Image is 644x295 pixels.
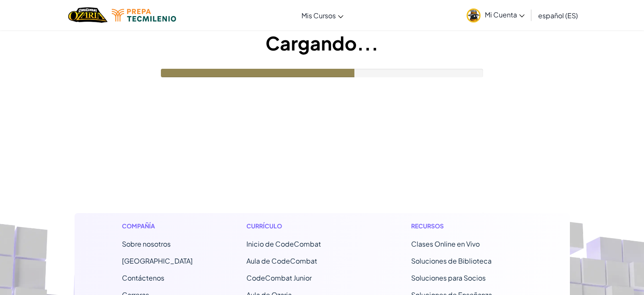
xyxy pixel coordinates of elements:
a: [GEOGRAPHIC_DATA] [122,256,193,265]
h1: Recursos [411,222,522,230]
a: Soluciones de Biblioteca [411,256,492,265]
img: Home [68,6,108,24]
span: Mis Cursos [301,11,336,20]
a: español (ES) [534,4,582,27]
a: Soluciones para Socios [411,273,486,282]
span: Contáctenos [122,273,164,282]
a: Clases Online en Vivo [411,239,480,248]
span: español (ES) [538,11,578,20]
h1: Compañía [122,222,193,230]
a: Mi Cuenta [462,2,529,28]
span: Inicio de CodeCombat [246,239,321,248]
a: Mis Cursos [297,4,348,27]
h1: Currículo [246,222,358,230]
a: Ozaria by CodeCombat logo [68,6,108,24]
a: Sobre nosotros [122,239,171,248]
a: CodeCombat Junior [246,273,312,282]
img: Tecmilenio logo [112,9,176,22]
img: avatar [467,8,481,22]
a: Aula de CodeCombat [246,256,317,265]
span: Mi Cuenta [485,10,525,19]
